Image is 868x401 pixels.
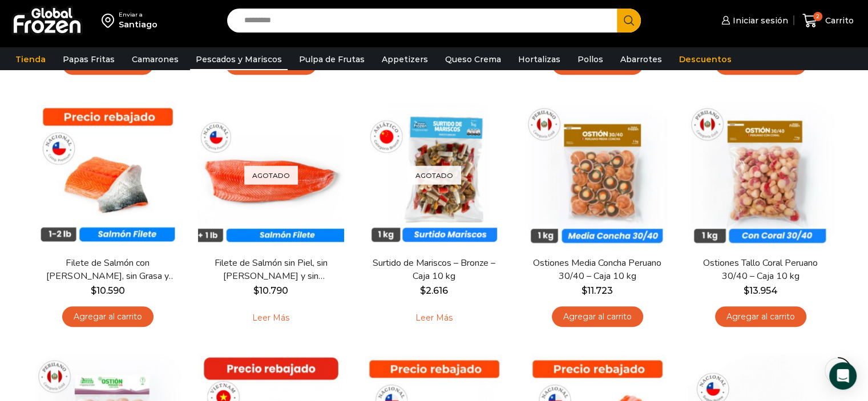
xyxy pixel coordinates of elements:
a: Agregar al carrito: “Ostiones Media Concha Peruano 30/40 - Caja 10 kg” [552,306,643,327]
span: $ [253,285,259,296]
div: Santiago [119,19,158,30]
a: Abarrotes [615,48,668,70]
span: Carrito [822,15,854,26]
a: Ostiones Tallo Coral Peruano 30/40 – Caja 10 kg [695,257,826,283]
a: Iniciar sesión [718,9,788,32]
a: Surtido de Mariscos – Bronze – Caja 10 kg [368,257,499,283]
a: Ostiones Media Concha Peruano 30/40 – Caja 10 kg [531,257,663,283]
bdi: 10.590 [91,285,125,296]
a: 2 Carrito [800,7,857,34]
a: Pescados y Mariscos [190,48,288,70]
p: Agotado [407,165,461,184]
span: $ [582,285,587,296]
a: Pollos [572,48,609,70]
span: Iniciar sesión [730,15,788,26]
div: Open Intercom Messenger [829,362,857,390]
a: Papas Fritas [57,48,120,70]
a: Leé más sobre “Filete de Salmón sin Piel, sin Grasa y sin Espinas – Caja 10 Kg” [235,306,307,330]
a: Pulpa de Frutas [293,48,370,70]
div: Enviar a [119,11,158,19]
a: Filete de Salmón sin Piel, sin [PERSON_NAME] y sin [PERSON_NAME] – Caja 10 Kg [205,257,336,283]
img: address-field-icon.svg [102,11,119,30]
a: Appetizers [376,48,434,70]
span: $ [91,285,96,296]
a: Descuentos [673,48,737,70]
a: Queso Crema [439,48,507,70]
a: Agregar al carrito: “Ostiones Tallo Coral Peruano 30/40 - Caja 10 kg” [715,306,806,327]
a: Hortalizas [512,48,566,70]
bdi: 13.954 [744,285,778,296]
a: Leé más sobre “Surtido de Mariscos - Bronze - Caja 10 kg” [398,306,470,330]
span: $ [744,285,749,296]
a: Camarones [126,48,184,70]
bdi: 11.723 [582,285,613,296]
span: $ [420,285,426,296]
p: Agotado [244,165,298,184]
a: Tienda [10,48,51,70]
bdi: 2.616 [420,285,448,296]
a: Filete de Salmón con [PERSON_NAME], sin Grasa y sin Espinas 1-2 lb – Caja 10 Kg [42,257,173,283]
span: 2 [813,12,822,21]
a: Agregar al carrito: “Filete de Salmón con Piel, sin Grasa y sin Espinas 1-2 lb – Caja 10 Kg” [62,306,154,327]
button: Search button [617,9,641,33]
bdi: 10.790 [253,285,288,296]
